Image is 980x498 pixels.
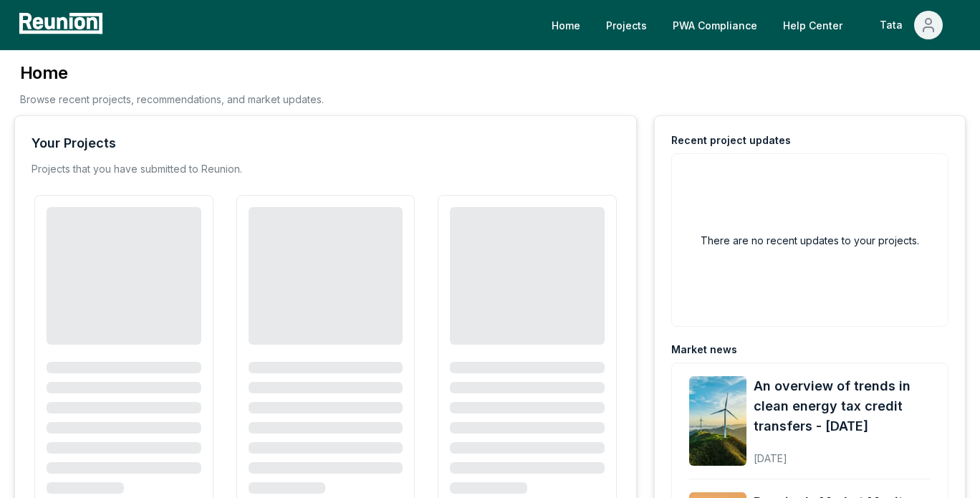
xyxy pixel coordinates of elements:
[880,11,908,39] div: Tata
[20,92,324,107] p: Browse recent projects, recommendations, and market updates.
[20,62,324,85] h3: Home
[671,343,737,357] div: Market news
[595,11,658,39] a: Projects
[868,11,954,39] button: Tata
[689,376,746,466] img: An overview of trends in clean energy tax credit transfers - August 2025
[671,133,791,148] div: Recent project updates
[540,11,966,39] nav: Main
[32,162,242,176] p: Projects that you have submitted to Reunion.
[32,133,116,153] div: Your Projects
[661,11,769,39] a: PWA Compliance
[540,11,592,39] a: Home
[754,376,931,436] a: An overview of trends in clean energy tax credit transfers - [DATE]
[701,233,919,248] h2: There are no recent updates to your projects.
[772,11,854,39] a: Help Center
[754,441,931,466] div: [DATE]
